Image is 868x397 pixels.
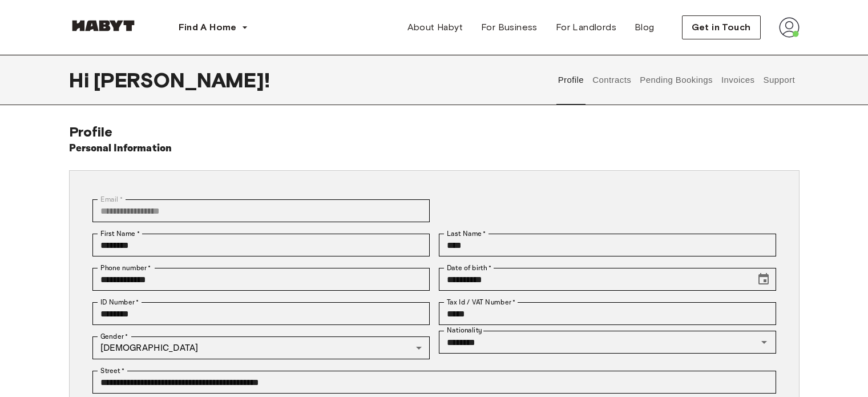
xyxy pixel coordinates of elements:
[179,21,237,34] span: Find A Home
[556,55,586,105] button: Profile
[625,16,664,39] a: Blog
[100,297,139,307] label: ID Number
[169,16,257,39] button: Find A Home
[639,55,714,105] button: Pending Bookings
[635,21,655,34] span: Blog
[447,228,486,239] label: Last Name
[756,334,772,350] button: Open
[547,16,625,39] a: For Landlords
[762,55,797,105] button: Support
[720,55,756,105] button: Invoices
[407,21,463,34] span: About Habyt
[92,336,430,359] div: [DEMOGRAPHIC_DATA]
[682,15,761,39] button: Get in Touch
[398,16,472,39] a: About Habyt
[69,123,113,140] span: Profile
[100,366,124,376] label: Street
[447,263,491,273] label: Date of birth
[447,326,482,335] label: Nationality
[752,268,775,291] button: Choose date, selected date is Aug 5, 1994
[591,55,633,105] button: Contracts
[556,21,616,34] span: For Landlords
[472,16,547,39] a: For Business
[481,21,538,34] span: For Business
[100,263,151,273] label: Phone number
[92,199,430,222] div: You can't change your email address at the moment. Please reach out to customer support in case y...
[69,68,94,92] span: Hi
[554,55,799,105] div: user profile tabs
[447,297,515,307] label: Tax Id / VAT Number
[100,194,123,204] label: Email
[692,21,751,34] span: Get in Touch
[779,17,800,38] img: avatar
[94,68,270,92] span: [PERSON_NAME] !
[69,20,138,31] img: Habyt
[69,141,172,157] h6: Personal Information
[100,228,140,239] label: First Name
[100,331,128,342] label: Gender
